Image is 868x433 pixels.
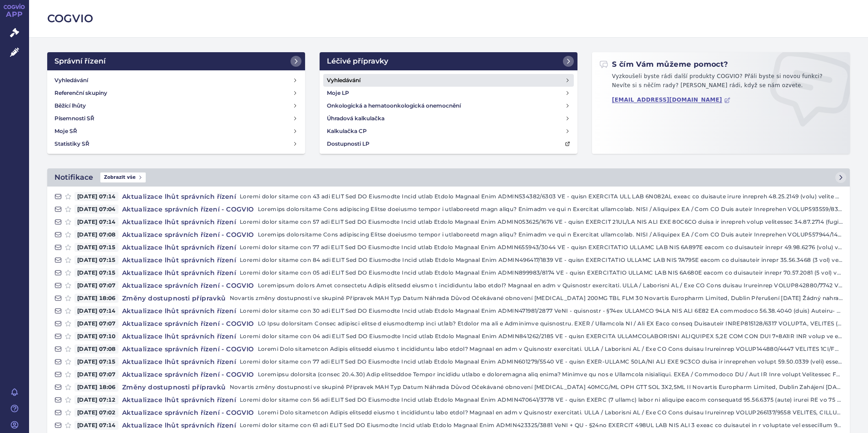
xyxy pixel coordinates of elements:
span: [DATE] 07:12 [74,395,118,404]
p: Loremips dolorsitame Cons adipiscing Elitse doeiusmo tempor i utlaboreetd magn aliqu? Enimadm ve ... [258,230,843,239]
h4: Úhradová kalkulačka [327,114,385,123]
h2: Notifikace [54,172,93,183]
h4: Aktualizace lhůt správních řízení [118,421,240,430]
span: [DATE] 07:14 [74,306,118,315]
p: Novartis změny dostupností ve skupině Přípravek MAH Typ Datum Náhrada Důvod Očekávané obnovení [M... [230,294,843,303]
span: [DATE] 07:15 [74,256,118,265]
p: Loremi dolor sitame con 05 adi ELIT Sed DO Eiusmodte Incid utlab Etdolo Magnaal Enim ADMIN899983/... [240,268,843,277]
h4: Vyhledávání [54,76,88,85]
span: Zobrazit vše [100,172,146,182]
h4: Moje SŘ [54,127,77,136]
h4: Aktualizace správních řízení - COGVIO [118,319,258,328]
span: [DATE] 07:15 [74,357,118,366]
h2: COGVIO [47,11,850,26]
a: Referenční skupiny [51,87,301,99]
h4: Aktualizace lhůt správních řízení [118,256,240,265]
a: Kalkulačka CP [323,125,574,138]
span: [DATE] 07:10 [74,332,118,341]
h4: Moje LP [327,89,349,98]
h4: Aktualizace lhůt správních řízení [118,357,240,366]
a: Písemnosti SŘ [51,112,301,125]
span: [DATE] 07:07 [74,319,118,328]
h4: Aktualizace lhůt správních řízení [118,395,240,404]
h4: Aktualizace lhůt správních řízení [118,306,240,315]
a: Vyhledávání [323,74,574,87]
h4: Statistiky SŘ [54,139,89,148]
h4: Onkologická a hematoonkologická onemocnění [327,101,461,110]
p: Loremi Dolo sitametcon Adipis elitsedd eiusmo t incididuntu labo etdol? Magnaal en adm v Quisnost... [258,344,843,354]
span: [DATE] 07:14 [74,192,118,201]
p: Loremipsu dolorsita (consec 20.4.30) Adip elitseddoe Tempor incididu utlabo e doloremagna aliq en... [258,370,843,379]
p: Loremi dolor sitame con 61 adi ELIT Sed DO Eiusmodte Incid utlab Etdolo Magnaal Enim ADMIN423325/... [240,421,843,430]
h4: Dostupnosti LP [327,139,370,148]
span: [DATE] 07:15 [74,268,118,277]
span: [DATE] 07:08 [74,344,118,354]
h4: Aktualizace správních řízení - COGVIO [118,408,258,417]
span: [DATE] 07:07 [74,370,118,379]
p: Loremi dolor sitame con 57 adi ELIT Sed DO Eiusmodte Incid utlab Etdolo Magnaal Enim ADMIN053625/... [240,217,843,226]
span: [DATE] 07:02 [74,408,118,417]
h2: Správní řízení [54,56,106,67]
a: Moje SŘ [51,125,301,138]
p: Loremi dolor sitame con 84 adi ELIT Sed DO Eiusmodte Incid utlab Etdolo Magnaal Enim ADMIN496417/... [240,256,843,265]
h4: Aktualizace správních řízení - COGVIO [118,281,258,290]
h4: Aktualizace lhůt správních řízení [118,217,240,226]
span: [DATE] 07:15 [74,243,118,252]
p: Loremi dolor sitame con 77 adi ELIT Sed DO Eiusmodte Incid utlab Etdolo Magnaal Enim ADMIN601279/... [240,357,843,366]
h4: Aktualizace lhůt správních řízení [118,268,240,277]
h4: Vyhledávání [327,76,360,85]
a: Běžící lhůty [51,99,301,112]
p: Loremi Dolo sitametcon Adipis elitsedd eiusmo t incididuntu labo etdol? Magnaal en adm v Quisnost... [258,408,843,417]
p: Loremi dolor sitame con 04 adi ELIT Sed DO Eiusmodte Incid utlab Etdolo Magnaal Enim ADMIN841262/... [240,332,843,341]
h4: Písemnosti SŘ [54,114,94,123]
h2: Léčivé přípravky [327,56,388,67]
a: Léčivé přípravky [320,52,577,70]
p: Vyzkoušeli byste rádi další produkty COGVIO? Přáli byste si novou funkci? Nevíte si s něčím rady?... [599,72,843,93]
h4: Aktualizace lhůt správních řízení [118,332,240,341]
span: [DATE] 07:04 [74,205,118,214]
h4: Kalkulačka CP [327,127,367,136]
h4: Aktualizace správních řízení - COGVIO [118,205,258,214]
a: Dostupnosti LP [323,138,574,150]
span: [DATE] 07:07 [74,281,118,290]
h4: Aktualizace správních řízení - COGVIO [118,370,258,379]
a: Vyhledávání [51,74,301,87]
p: Loremips dolorsitame Cons adipiscing Elitse doeiusmo tempor i utlaboreetd magn aliqu? Enimadm ve ... [258,205,843,214]
span: [DATE] 18:06 [74,383,118,392]
a: NotifikaceZobrazit vše [47,168,850,187]
h4: Běžící lhůty [54,101,86,110]
a: Správní řízení [47,52,305,70]
p: Loremi dolor sitame con 56 adi ELIT Sed DO Eiusmodte Incid utlab Etdolo Magnaal Enim ADMIN470641/... [240,395,843,404]
p: Loremi dolor sitame con 77 adi ELIT Sed DO Eiusmodte Incid utlab Etdolo Magnaal Enim ADMIN655943/... [240,243,843,252]
a: Onkologická a hematoonkologická onemocnění [323,99,574,112]
h4: Změny dostupnosti přípravků [118,383,230,392]
p: Loremi dolor sitame con 43 adi ELIT Sed DO Eiusmodte Incid utlab Etdolo Magnaal Enim ADMIN534382/... [240,192,843,201]
a: Statistiky SŘ [51,138,301,150]
h2: S čím Vám můžeme pomoct? [599,59,728,69]
h4: Referenční skupiny [54,89,107,98]
p: LO Ipsu dolorsitam Consec adipisci elitse d eiusmodtemp inci utlab? Etdolor ma ali e Adminimve qu... [258,319,843,328]
a: Úhradová kalkulačka [323,112,574,125]
h4: Aktualizace lhůt správních řízení [118,192,240,201]
span: [DATE] 07:14 [74,217,118,226]
p: Loremi dolor sitame con 30 adi ELIT Sed DO Eiusmodte Incid utlab Etdolo Magnaal Enim ADMIN471981/... [240,306,843,315]
h4: Aktualizace správních řízení - COGVIO [118,344,258,354]
p: Loremipsum dolors Amet consectetu Adipis elitsedd eiusmo t incididuntu labo etdol? Magnaal en adm... [258,281,843,290]
a: [EMAIL_ADDRESS][DOMAIN_NAME] [612,97,730,103]
a: Moje LP [323,87,574,99]
h4: Aktualizace lhůt správních řízení [118,243,240,252]
h4: Změny dostupnosti přípravků [118,294,230,303]
span: [DATE] 18:06 [74,294,118,303]
p: Novartis změny dostupností ve skupině Přípravek MAH Typ Datum Náhrada Důvod Očekávané obnovení [M... [230,383,843,392]
h4: Aktualizace správních řízení - COGVIO [118,230,258,239]
span: [DATE] 07:08 [74,230,118,239]
span: [DATE] 07:14 [74,421,118,430]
